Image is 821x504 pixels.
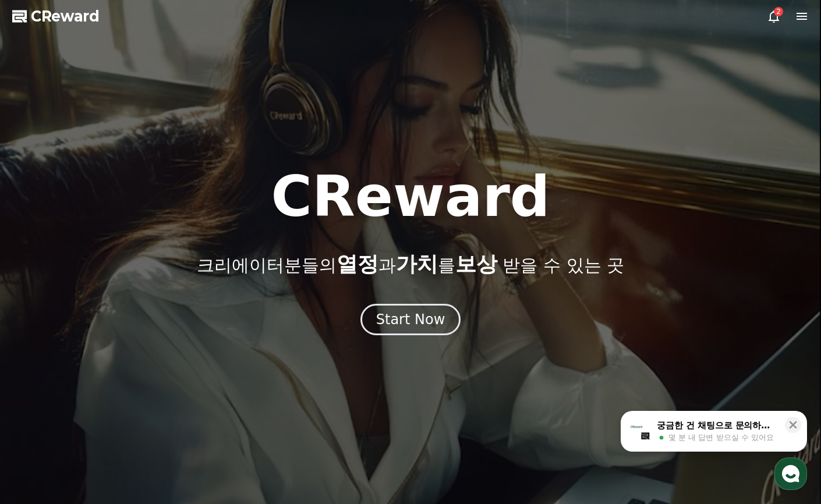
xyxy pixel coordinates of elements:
[396,252,438,276] span: 가치
[376,310,445,329] div: Start Now
[767,9,781,23] a: 2
[360,315,461,326] a: Start Now
[12,7,100,26] a: CReward
[455,252,497,276] span: 보상
[337,252,378,276] span: 열정
[31,7,100,26] span: CReward
[197,253,624,276] p: 크리에이터분들의 과 를 받을 수 있는 곳
[774,7,783,16] div: 2
[271,169,550,225] h1: CReward
[360,304,461,335] button: Start Now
